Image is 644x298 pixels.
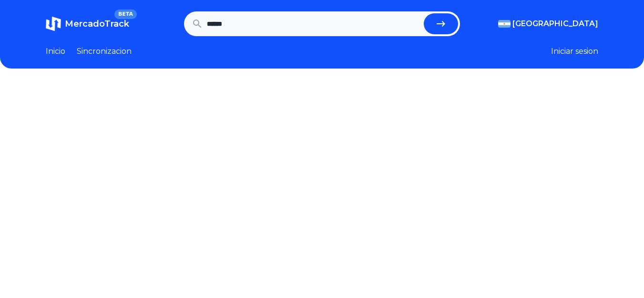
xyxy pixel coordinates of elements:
a: Sincronizacion [77,46,132,57]
button: Iniciar sesion [551,46,598,57]
a: MercadoTrackBETA [46,16,129,31]
button: [GEOGRAPHIC_DATA] [498,18,598,30]
img: MercadoTrack [46,16,61,31]
a: Inicio [46,46,65,57]
img: Argentina [498,20,511,28]
span: [GEOGRAPHIC_DATA] [512,18,598,30]
span: BETA [114,10,137,19]
span: MercadoTrack [65,19,129,29]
